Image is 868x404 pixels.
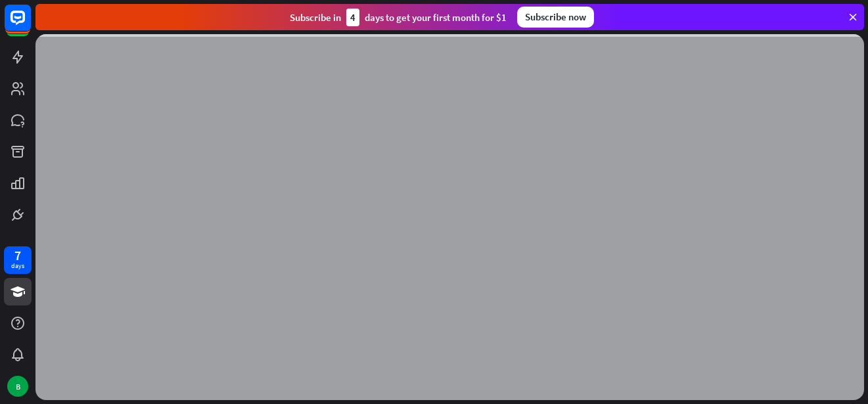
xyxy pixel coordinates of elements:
div: 4 [346,9,359,26]
a: 7 days [4,246,32,274]
div: Subscribe now [517,7,594,28]
div: days [11,261,24,271]
div: 7 [14,250,21,261]
div: B [7,376,28,397]
div: Subscribe in days to get your first month for $1 [290,9,507,26]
